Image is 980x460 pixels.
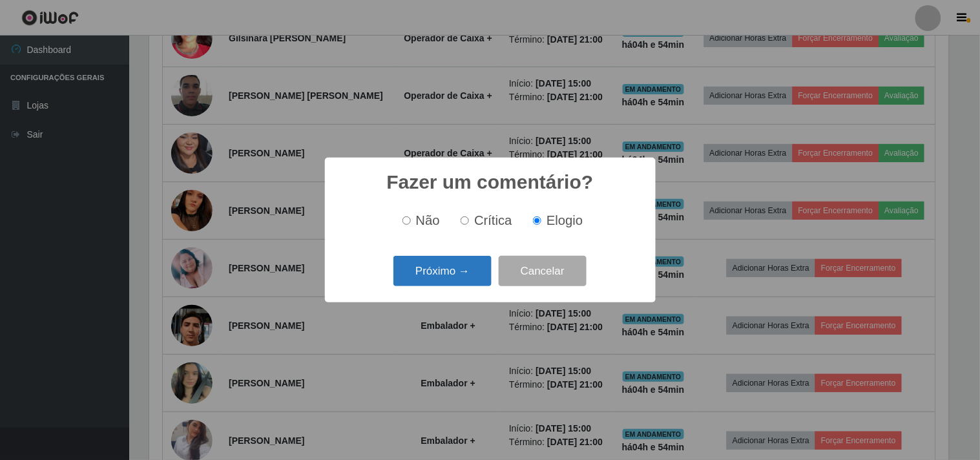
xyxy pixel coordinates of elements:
button: Próximo → [393,256,492,286]
input: Crítica [461,216,469,225]
span: Não [416,213,440,227]
span: Crítica [474,213,512,227]
input: Elogio [533,216,541,225]
button: Cancelar [499,256,587,286]
span: Elogio [547,213,583,227]
input: Não [402,216,411,225]
h2: Fazer um comentário? [386,171,593,194]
